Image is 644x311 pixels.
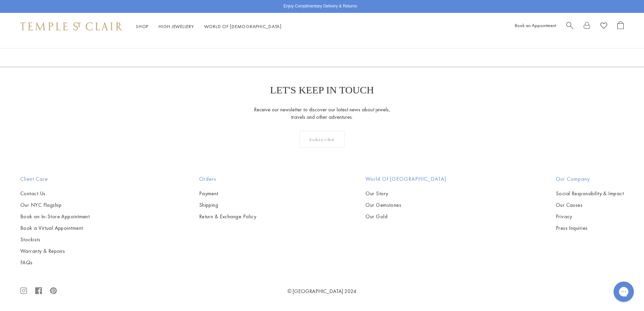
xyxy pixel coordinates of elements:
iframe: Gorgias live chat messenger [610,279,637,304]
h2: World of [GEOGRAPHIC_DATA] [365,175,446,183]
a: Shipping [199,201,257,209]
a: Book an Appointment [515,22,556,28]
a: Warranty & Repairs [20,247,90,255]
a: Privacy [556,213,624,220]
p: Receive our newsletter to discover our latest news about jewels, travels and other adventures. [254,106,390,121]
a: Our Causes [556,201,624,209]
p: LET'S KEEP IN TOUCH [270,84,374,96]
a: Contact Us [20,190,90,197]
h2: Our Company [556,175,624,183]
a: Press Inquiries [556,224,624,232]
a: Payment [199,190,257,197]
div: Subscribe [300,131,344,148]
a: Search [566,21,573,32]
a: Social Responsibility & Impact [556,190,624,197]
a: Our Gemstones [365,201,446,209]
h2: Orders [199,175,257,183]
nav: Main navigation [136,22,282,31]
a: © [GEOGRAPHIC_DATA] 2024 [288,288,357,295]
a: Our NYC Flagship [20,201,90,209]
a: Stockists [20,236,90,243]
a: Open Shopping Bag [617,21,624,32]
a: Our Story [365,190,446,197]
a: ShopShop [136,23,148,29]
a: Our Gold [365,213,446,220]
a: World of [DEMOGRAPHIC_DATA]World of [DEMOGRAPHIC_DATA] [204,23,282,29]
a: Book a Virtual Appointment [20,224,90,232]
a: High JewelleryHigh Jewellery [159,23,194,29]
a: View Wishlist [600,21,607,32]
a: Book an In-Store Appointment [20,213,90,220]
a: FAQs [20,259,90,266]
h2: Client Care [20,175,90,183]
a: Return & Exchange Policy [199,213,257,220]
p: Enjoy Complimentary Delivery & Returns [284,3,357,10]
img: Temple St. Clair [20,22,122,30]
